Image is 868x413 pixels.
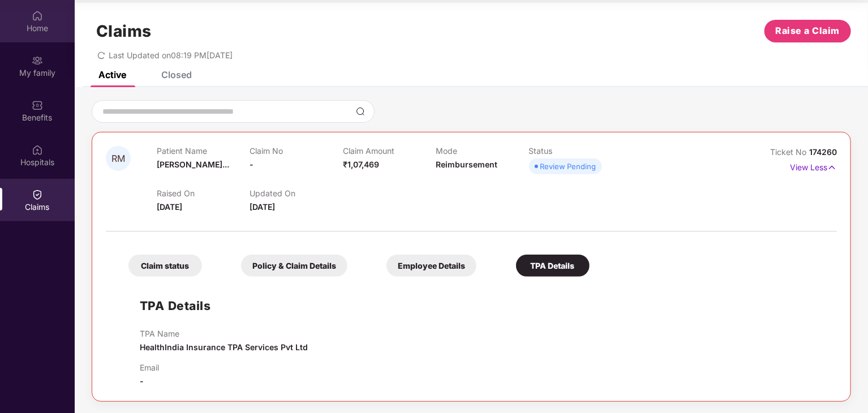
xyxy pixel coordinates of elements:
span: redo [97,50,105,60]
span: Last Updated on 08:19 PM[DATE] [109,50,233,60]
span: [DATE] [250,202,275,212]
img: svg+xml;base64,PHN2ZyB4bWxucz0iaHR0cDovL3d3dy53My5vcmcvMjAwMC9zdmciIHdpZHRoPSIxNyIgaGVpZ2h0PSIxNy... [827,161,837,174]
p: Claim Amount [343,146,436,156]
h1: TPA Details [140,296,211,315]
p: Email [140,363,159,372]
img: svg+xml;base64,PHN2ZyB3aWR0aD0iMjAiIGhlaWdodD0iMjAiIHZpZXdCb3g9IjAgMCAyMCAyMCIgZmlsbD0ibm9uZSIgeG... [32,55,43,66]
span: Ticket No [770,147,809,157]
img: svg+xml;base64,PHN2ZyBpZD0iQmVuZWZpdHMiIHhtbG5zPSJodHRwOi8vd3d3LnczLm9yZy8yMDAwL3N2ZyIgd2lkdGg9Ij... [32,100,43,111]
div: Closed [161,69,192,80]
span: Raise a Claim [776,24,840,38]
span: - [250,160,253,169]
span: Reimbursement [436,160,497,169]
p: View Less [790,158,837,174]
span: RM [111,154,125,164]
div: Active [98,69,126,80]
div: Policy & Claim Details [241,255,347,277]
span: [DATE] [157,202,182,212]
p: Patient Name [157,146,250,156]
p: Mode [436,146,528,156]
span: ₹1,07,469 [343,160,379,169]
div: Claim status [128,255,202,277]
img: svg+xml;base64,PHN2ZyBpZD0iQ2xhaW0iIHhtbG5zPSJodHRwOi8vd3d3LnczLm9yZy8yMDAwL3N2ZyIgd2lkdGg9IjIwIi... [32,189,43,200]
button: Raise a Claim [764,20,851,42]
span: - [140,376,144,386]
span: 174260 [809,147,837,157]
span: [PERSON_NAME]... [157,160,229,169]
div: TPA Details [516,255,590,277]
p: Raised On [157,188,250,198]
span: HealthIndia Insurance TPA Services Pvt Ltd [140,342,308,352]
img: svg+xml;base64,PHN2ZyBpZD0iU2VhcmNoLTMyeDMyIiB4bWxucz0iaHR0cDovL3d3dy53My5vcmcvMjAwMC9zdmciIHdpZH... [356,107,365,116]
img: svg+xml;base64,PHN2ZyBpZD0iSG9tZSIgeG1sbnM9Imh0dHA6Ly93d3cudzMub3JnLzIwMDAvc3ZnIiB3aWR0aD0iMjAiIG... [32,10,43,21]
p: Status [529,146,622,156]
div: Employee Details [386,255,476,277]
img: svg+xml;base64,PHN2ZyBpZD0iSG9zcGl0YWxzIiB4bWxucz0iaHR0cDovL3d3dy53My5vcmcvMjAwMC9zdmciIHdpZHRoPS... [32,144,43,156]
h1: Claims [96,21,152,41]
p: TPA Name [140,329,308,338]
p: Updated On [250,188,342,198]
div: Review Pending [540,161,596,172]
p: Claim No [250,146,342,156]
